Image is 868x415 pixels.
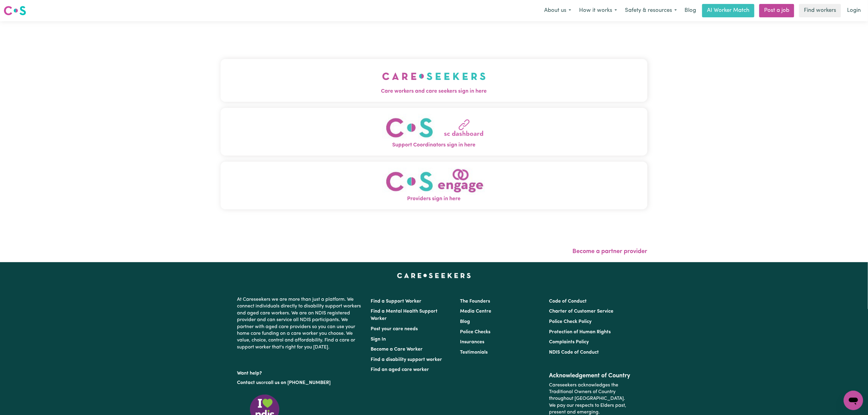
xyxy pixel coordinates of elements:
[681,4,700,17] a: Blog
[221,108,647,156] button: Support Coordinators sign in here
[266,380,331,385] a: call us on [PHONE_NUMBER]
[371,367,429,372] a: Find an aged care worker
[621,4,681,17] button: Safety & resources
[4,4,26,18] a: Careseekers logo
[540,4,575,17] button: About us
[460,299,490,304] a: The Founders
[573,249,647,255] a: Become a partner provider
[371,337,386,342] a: Sign In
[549,372,631,379] h2: Acknowledgement of Country
[371,309,438,321] a: Find a Mental Health Support Worker
[575,4,621,17] button: How it works
[371,347,423,352] a: Become a Care Worker
[460,350,488,355] a: Testimonials
[844,391,863,410] iframe: Button to launch messaging window, conversation in progress
[460,319,470,324] a: Blog
[549,319,592,324] a: Police Check Policy
[237,368,364,377] p: Want help?
[237,377,364,389] p: or
[460,330,490,334] a: Police Checks
[371,299,422,304] a: Find a Support Worker
[702,4,754,17] a: AI Worker Match
[371,357,442,362] a: Find a disability support worker
[460,340,484,345] a: Insurances
[549,330,611,334] a: Protection of Human Rights
[549,340,589,345] a: Complaints Policy
[371,327,418,331] a: Post your care needs
[759,4,794,17] a: Post a job
[221,59,647,101] button: Care workers and care seekers sign in here
[221,87,647,95] span: Care workers and care seekers sign in here
[460,309,491,314] a: Media Centre
[237,380,261,385] a: Contact us
[843,4,864,17] a: Login
[4,5,26,16] img: Careseekers logo
[221,195,647,203] span: Providers sign in here
[549,299,587,304] a: Code of Conduct
[549,350,599,355] a: NDIS Code of Conduct
[237,294,364,353] p: At Careseekers we are more than just a platform. We connect individuals directly to disability su...
[221,162,647,209] button: Providers sign in here
[397,273,471,278] a: Careseekers home page
[221,141,647,149] span: Support Coordinators sign in here
[799,4,841,17] a: Find workers
[549,309,613,314] a: Charter of Customer Service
